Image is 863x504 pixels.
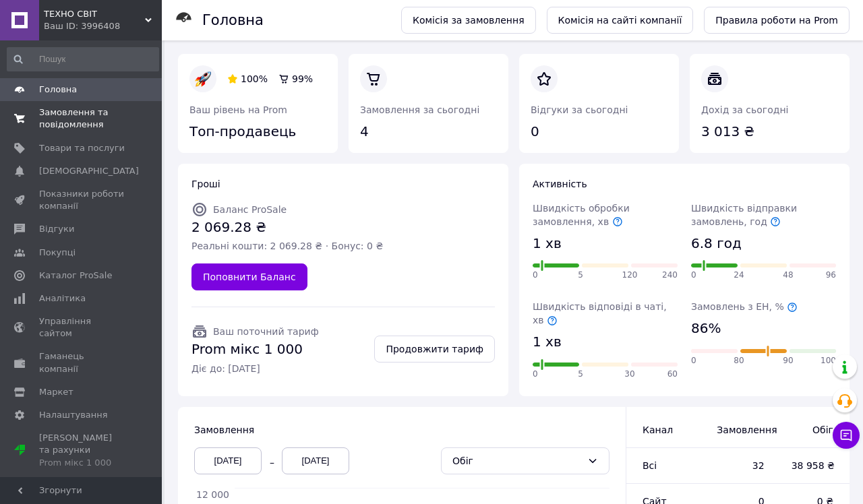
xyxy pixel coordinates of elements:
span: 100% [241,73,268,84]
span: 30 [624,369,634,380]
span: 1 хв [533,332,562,352]
span: Баланс ProSale [213,204,287,215]
span: Замовлень з ЕН, % [691,301,798,312]
span: Гаманець компанії [39,350,125,375]
div: Prom мікс 1 000 [39,457,125,469]
span: 0 [533,369,538,380]
span: Канал [643,424,673,435]
span: 0 [691,355,696,367]
span: 1 хв [533,234,562,253]
span: 90 [783,355,793,367]
span: Ваш поточний тариф [213,326,319,337]
span: Швидкість відповіді в чаті, хв [533,301,667,325]
h1: Головна [202,12,264,28]
span: Гроші [191,179,220,189]
span: Замовлення [194,424,254,435]
span: Швидкість відправки замовлень, год [691,203,797,227]
a: Поповнити Баланс [191,263,307,290]
span: 5 [578,369,583,380]
button: Чат з покупцем [833,422,860,449]
span: [PERSON_NAME] та рахунки [39,432,125,469]
div: Обіг [452,453,582,468]
span: Діє до: [DATE] [191,362,319,375]
span: Активність [533,179,587,189]
a: Продовжити тариф [374,336,495,363]
span: Управління сайтом [39,315,125,340]
span: ТЕХНО СВІТ [44,8,145,20]
span: Головна [39,84,77,96]
span: Prom мікс 1 000 [191,340,319,359]
span: 38 958 ₴ [792,459,833,472]
span: 96 [826,270,836,281]
span: Обіг [792,423,833,437]
div: [DATE] [282,447,349,474]
span: Товари та послуги [39,142,125,154]
input: Пошук [7,47,159,71]
span: Всi [643,460,657,471]
span: 120 [622,270,638,281]
span: 99% [292,73,313,84]
span: 60 [667,369,678,380]
a: Комісія за замовлення [401,7,536,34]
span: Налаштування [39,409,108,421]
span: Маркет [39,386,73,398]
span: 240 [662,270,678,281]
div: Ваш ID: 3996408 [44,20,162,32]
span: 0 [691,270,696,281]
span: Показники роботи компанії [39,188,125,212]
span: 80 [734,355,744,367]
tspan: 12 000 [196,489,229,500]
a: Правила роботи на Prom [704,7,850,34]
span: Реальні кошти: 2 069.28 ₴ · Бонус: 0 ₴ [191,239,383,253]
span: Замовлення та повідомлення [39,106,125,131]
span: Покупці [39,247,76,259]
span: [DEMOGRAPHIC_DATA] [39,165,139,177]
span: 24 [734,270,744,281]
span: Каталог ProSale [39,270,112,282]
span: 6.8 год [691,234,742,253]
span: 86% [691,319,721,338]
span: Аналітика [39,292,86,305]
span: 32 [717,459,764,472]
span: Відгуки [39,223,74,235]
span: Замовлення [717,423,764,437]
span: Швидкість обробки замовлення, хв [533,203,630,227]
span: 48 [783,270,793,281]
span: 0 [533,270,538,281]
a: Комісія на сайті компанії [547,7,694,34]
span: 5 [578,270,583,281]
div: [DATE] [194,447,262,474]
span: 100 [821,355,836,367]
span: 2 069.28 ₴ [191,218,383,237]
